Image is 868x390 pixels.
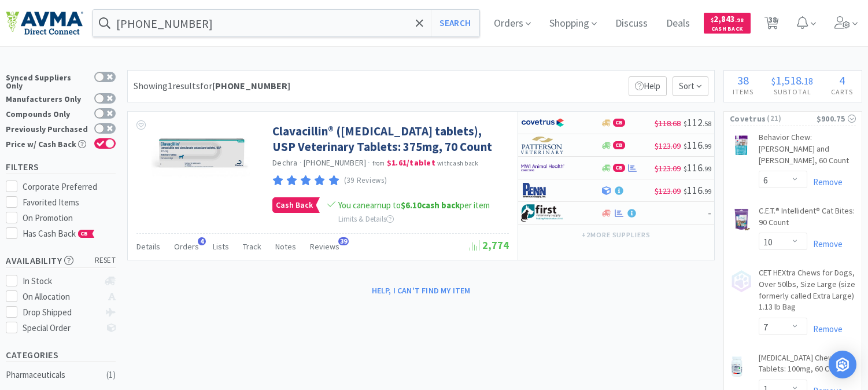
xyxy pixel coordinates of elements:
span: [PHONE_NUMBER] [304,157,367,168]
span: . 98 [735,16,744,24]
div: Compounds Only [6,108,88,118]
img: 618ffa3c7f954ac99383e2bf0e9468e1_393150.png [730,208,753,231]
img: no_image.png [730,270,753,293]
span: $123.09 [655,163,681,174]
h4: Items [724,86,763,97]
p: Help [629,76,667,96]
span: $ [684,187,687,196]
span: Cash Back [711,26,744,34]
div: Open Intercom Messenger [829,351,856,378]
span: 38 [737,73,749,87]
div: Corporate Preferred [23,180,116,194]
div: Manufacturers Only [6,93,88,103]
a: [MEDICAL_DATA] Chewable Tablets: 100mg, 60 Count [759,352,856,380]
a: CET HEXtra Chews for Dogs, Over 50lbs, Size Large (size formerly called Extra Large) 1.13 lb Bag [759,267,856,317]
img: e4e33dab9f054f5782a47901c742baa9_102.png [6,11,83,35]
div: $900.75 [817,112,856,125]
div: On Allocation [23,290,99,304]
span: Notes [275,241,296,252]
span: Track [243,241,261,252]
span: $123.09 [655,186,681,196]
span: $ [711,16,714,24]
a: Clavacillin® ([MEDICAL_DATA] tablets), USP Veterinary Tablets: 375mg, 70 Count [272,123,506,155]
img: f5e969b455434c6296c6d81ef179fa71_3.png [521,137,564,154]
a: Behavior Chew: [PERSON_NAME] and [PERSON_NAME], 60 Count [759,132,856,171]
span: 2,774 [470,238,509,252]
div: In Stock [23,274,99,288]
span: Orders [174,241,199,252]
span: 4 [839,73,845,87]
h4: Subtotal [763,86,822,97]
span: 18 [804,75,813,87]
a: Remove [807,238,843,249]
img: 7e24c9db1e8540d890c59fab0d20253b_501621.png [730,355,744,378]
span: 116 [684,183,711,197]
h5: Categories [6,348,116,362]
span: Details [136,241,160,252]
div: Previously Purchased [6,123,88,133]
span: $6.10 [401,200,422,211]
a: C.E.T.® Intellident® Cat Bites: 90 Count [759,205,856,233]
img: 5bef4a1c3c864b32ae21787111cf453c_398817.jpg [145,123,261,181]
a: Remove [807,176,843,187]
span: CB [79,230,90,237]
span: 2,843 [711,13,744,24]
span: Limits & Details [338,214,394,224]
span: Has Cash Back [23,228,95,239]
div: ( 1 ) [106,368,116,382]
span: · [368,157,370,168]
button: +2more suppliers [576,227,656,243]
span: Reviews [310,241,339,252]
img: 681b1b4e6b9343e5b852ff4c99cff639_515938.png [730,134,753,156]
span: Lists [213,241,229,252]
span: Cash Back [273,198,316,212]
span: ( 21 ) [766,113,816,124]
strong: $1.61 / tablet [387,157,435,168]
span: . 99 [703,142,711,150]
span: 39 [338,237,349,245]
span: You can earn up to per item [338,200,490,211]
button: Search [431,10,479,36]
span: $123.09 [655,141,681,151]
a: 38 [760,20,784,30]
a: Remove [807,323,843,334]
strong: [PHONE_NUMBER] [212,80,290,91]
div: Pharmaceuticals [6,368,99,382]
span: · [300,157,302,168]
span: - [708,206,711,219]
div: On Promotion [23,211,116,225]
h5: Availability [6,254,116,267]
span: 112 [684,116,711,129]
img: 67d67680309e4a0bb49a5ff0391dcc42_6.png [521,204,564,222]
div: Favorited Items [23,196,116,209]
p: (39 Reviews) [344,175,387,187]
span: $ [771,75,775,87]
span: CB [614,119,625,126]
input: Search by item, sku, manufacturer, ingredient, size... [93,10,479,36]
div: Synced Suppliers Only [6,72,88,90]
h5: Filters [6,160,116,174]
img: e1133ece90fa4a959c5ae41b0808c578_9.png [521,182,564,199]
span: Sort [673,76,708,96]
span: . 99 [703,164,711,173]
span: $ [684,164,687,173]
span: with cash back [437,159,478,167]
div: . [763,75,822,86]
div: Special Order [23,321,99,335]
div: Drop Shipped [23,306,99,319]
div: Price w/ Cash Back [6,138,88,148]
img: f6b2451649754179b5b4e0c70c3f7cb0_2.png [521,159,564,176]
a: Dechra [272,157,298,168]
span: $ [684,142,687,150]
h4: Carts [822,86,862,97]
div: Showing 1 results [134,79,290,94]
a: Deals [662,19,695,29]
a: $2,843.98Cash Back [704,8,751,39]
span: . 99 [703,187,711,196]
span: for [200,80,290,91]
strong: cash back [401,200,460,211]
span: . 58 [703,119,711,128]
span: $118.68 [655,118,681,128]
span: CB [614,164,625,171]
span: from [372,159,385,167]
